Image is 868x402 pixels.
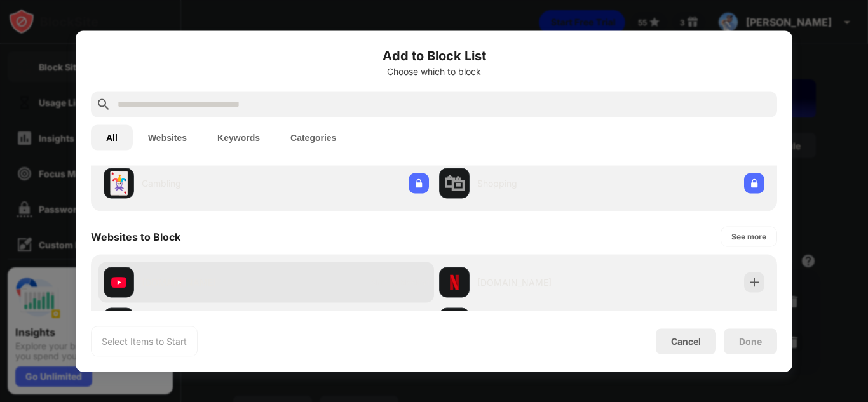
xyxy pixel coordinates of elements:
[671,336,701,347] div: Cancel
[133,124,202,150] button: Websites
[142,177,266,190] div: Gambling
[91,124,133,150] button: All
[275,124,351,150] button: Categories
[739,336,762,346] div: Done
[91,46,777,65] h6: Add to Block List
[96,97,111,112] img: search.svg
[731,230,766,243] div: See more
[102,335,187,347] div: Select Items to Start
[447,274,462,290] img: favicons
[477,177,602,190] div: Shopping
[91,66,777,76] div: Choose which to block
[111,274,126,290] img: favicons
[444,170,465,196] div: 🛍
[202,124,275,150] button: Keywords
[142,276,266,289] div: [DOMAIN_NAME]
[91,230,180,243] div: Websites to Block
[370,278,429,287] span: Already blocked
[105,170,132,196] div: 🃏
[477,276,602,289] div: [DOMAIN_NAME]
